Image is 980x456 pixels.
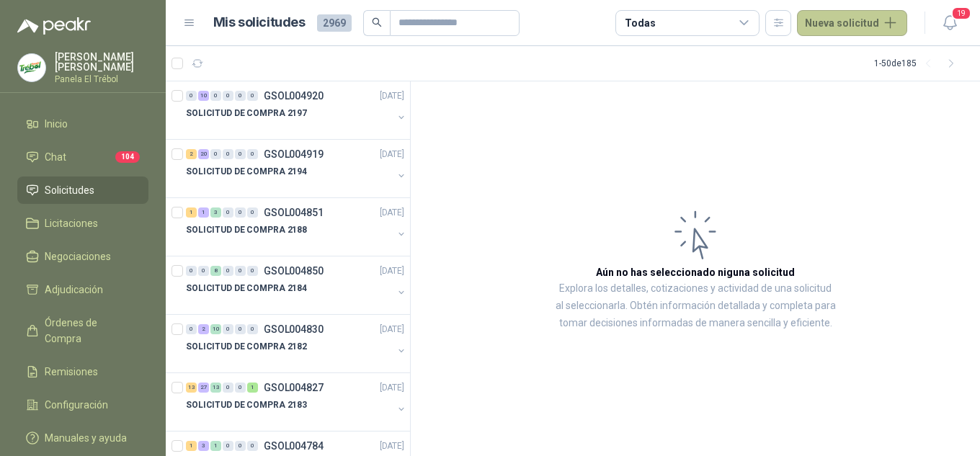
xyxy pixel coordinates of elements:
span: Órdenes de Compra [45,315,135,347]
div: 1 - 50 de 185 [874,52,963,75]
a: Chat104 [17,143,148,171]
span: Manuales y ayuda [45,430,127,446]
div: 1 [210,441,221,451]
div: 10 [198,91,209,101]
div: 20 [198,149,209,159]
div: 3 [198,441,209,451]
div: 0 [247,149,258,159]
div: 1 [247,383,258,393]
div: 0 [210,149,221,159]
span: Adjudicación [45,282,103,298]
div: 0 [223,383,233,393]
p: SOLICITUD DE COMPRA 2182 [186,340,307,354]
p: [PERSON_NAME] [PERSON_NAME] [55,52,148,72]
div: 2 [186,149,197,159]
div: 0 [247,441,258,451]
div: 0 [235,266,246,276]
div: 0 [235,441,246,451]
div: 1 [186,207,197,218]
p: Explora los detalles, cotizaciones y actividad de una solicitud al seleccionarla. Obtén informaci... [555,280,836,332]
div: 0 [235,207,246,218]
div: 0 [210,91,221,101]
div: 0 [186,324,197,334]
p: [DATE] [380,148,404,161]
button: Nueva solicitud [797,10,907,36]
div: Todas [625,15,655,31]
span: 2969 [317,14,352,32]
p: SOLICITUD DE COMPRA 2194 [186,165,307,179]
div: 0 [186,266,197,276]
div: 1 [198,207,209,218]
div: 27 [198,383,209,393]
div: 2 [198,324,209,334]
p: SOLICITUD DE COMPRA 2184 [186,282,307,295]
div: 1 [186,441,197,451]
p: SOLICITUD DE COMPRA 2188 [186,223,307,237]
a: Remisiones [17,358,148,385]
p: [DATE] [380,439,404,453]
div: 8 [210,266,221,276]
p: GSOL004919 [264,149,324,159]
a: Solicitudes [17,176,148,204]
span: 104 [115,151,140,163]
span: Negociaciones [45,249,111,264]
div: 0 [223,149,233,159]
h1: Mis solicitudes [213,12,306,33]
p: GSOL004920 [264,91,324,101]
span: Licitaciones [45,215,98,231]
button: 19 [937,10,963,36]
a: Licitaciones [17,210,148,237]
p: [DATE] [380,206,404,220]
h3: Aún no has seleccionado niguna solicitud [596,264,795,280]
span: Configuración [45,397,108,413]
div: 13 [186,383,197,393]
a: 0 10 0 0 0 0 GSOL004920[DATE] SOLICITUD DE COMPRA 2197 [186,87,407,133]
div: 0 [198,266,209,276]
p: [DATE] [380,89,404,103]
p: [DATE] [380,323,404,336]
p: [DATE] [380,264,404,278]
div: 0 [235,149,246,159]
p: GSOL004827 [264,383,324,393]
a: 1 1 3 0 0 0 GSOL004851[DATE] SOLICITUD DE COMPRA 2188 [186,204,407,250]
span: Chat [45,149,66,165]
a: 2 20 0 0 0 0 GSOL004919[DATE] SOLICITUD DE COMPRA 2194 [186,146,407,192]
a: Inicio [17,110,148,138]
span: 19 [951,6,971,20]
a: 13 27 13 0 0 1 GSOL004827[DATE] SOLICITUD DE COMPRA 2183 [186,379,407,425]
a: Configuración [17,391,148,419]
p: GSOL004850 [264,266,324,276]
div: 0 [223,266,233,276]
div: 0 [235,91,246,101]
a: 0 2 10 0 0 0 GSOL004830[DATE] SOLICITUD DE COMPRA 2182 [186,321,407,367]
div: 0 [235,324,246,334]
div: 0 [223,441,233,451]
a: Adjudicación [17,276,148,303]
div: 0 [223,324,233,334]
span: Remisiones [45,364,98,380]
a: Manuales y ayuda [17,424,148,452]
div: 13 [210,383,221,393]
span: Solicitudes [45,182,94,198]
p: GSOL004830 [264,324,324,334]
div: 3 [210,207,221,218]
p: [DATE] [380,381,404,395]
p: SOLICITUD DE COMPRA 2183 [186,398,307,412]
div: 0 [235,383,246,393]
a: 0 0 8 0 0 0 GSOL004850[DATE] SOLICITUD DE COMPRA 2184 [186,262,407,308]
p: GSOL004784 [264,441,324,451]
img: Company Logo [18,54,45,81]
img: Logo peakr [17,17,91,35]
span: Inicio [45,116,68,132]
div: 0 [247,91,258,101]
span: search [372,17,382,27]
p: GSOL004851 [264,207,324,218]
p: Panela El Trébol [55,75,148,84]
div: 0 [223,91,233,101]
div: 0 [247,324,258,334]
p: SOLICITUD DE COMPRA 2197 [186,107,307,120]
a: Negociaciones [17,243,148,270]
div: 0 [186,91,197,101]
div: 0 [223,207,233,218]
a: Órdenes de Compra [17,309,148,352]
